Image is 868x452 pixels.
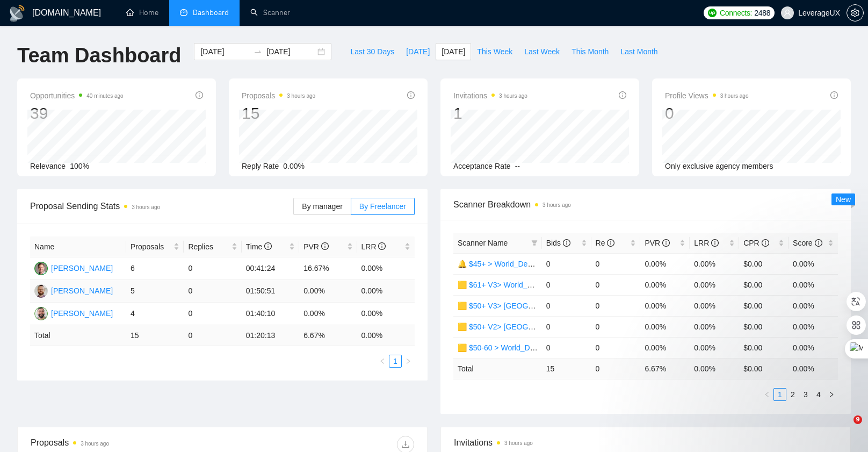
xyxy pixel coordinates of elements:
button: right [402,355,415,368]
span: Dashboard [193,8,229,17]
span: Invitations [454,436,837,449]
button: Last Week [518,43,566,60]
td: 0 [591,337,641,358]
td: 16.67% [299,257,357,280]
td: 0.00% [789,337,838,358]
span: Profile Views [665,89,749,102]
span: PVR [303,242,329,251]
time: 3 hours ago [132,204,160,210]
span: Replies [188,241,229,253]
td: 15 [126,325,184,346]
span: Relevance [30,162,66,170]
span: Connects: [720,7,752,19]
button: Last Month [614,43,663,60]
td: 0.00% [789,274,838,295]
span: By manager [302,202,342,211]
button: [DATE] [400,43,436,60]
img: RL [34,307,48,320]
time: 3 hours ago [499,93,527,99]
a: 🟨 $50-60 > World_Design Only_Roman-Web Design_General [458,343,668,352]
td: 0 [542,295,591,316]
td: Total [453,358,542,379]
h1: Team Dashboard [17,43,181,68]
a: searchScanner [250,8,290,17]
span: info-circle [662,239,670,247]
time: 3 hours ago [720,93,749,99]
td: 0 [591,358,641,379]
td: 6.67 % [299,325,357,346]
td: 0 [591,274,641,295]
span: info-circle [563,239,570,247]
span: info-circle [378,242,386,250]
span: Proposals [242,89,315,102]
td: Total [30,325,126,346]
span: Bids [546,239,570,247]
td: 0.00% [789,295,838,316]
td: 0.00% [357,303,415,325]
span: 0.00% [283,162,305,170]
div: 0 [665,103,749,124]
span: Last Month [620,46,657,58]
li: Previous Page [376,355,389,368]
a: 1 [389,355,401,367]
a: 🟨 $61+ V3> World_Design Only_Roman-UX/UI_General [458,281,650,289]
a: TV[PERSON_NAME] [34,263,113,272]
iframe: Intercom live chat [831,415,857,441]
span: right [405,358,411,364]
td: 0 [184,257,241,280]
li: 1 [389,355,402,368]
span: left [379,358,386,364]
span: [DATE] [406,46,430,58]
span: info-circle [815,239,822,247]
td: 0 [591,316,641,337]
td: 00:41:24 [242,257,299,280]
td: 6 [126,257,184,280]
td: 0.00% [690,337,739,358]
span: swap-right [254,47,262,56]
td: 4 [126,303,184,325]
input: End date [266,46,315,58]
time: 40 minutes ago [86,93,123,99]
span: Proposals [131,241,171,253]
button: This Month [566,43,614,60]
img: AK [34,284,48,298]
span: info-circle [619,91,626,99]
span: info-circle [711,239,719,247]
div: [PERSON_NAME] [51,262,113,274]
span: filter [531,240,538,246]
a: 🟨 $50+ V3> [GEOGRAPHIC_DATA]+[GEOGRAPHIC_DATA] Only_Tony-UX/UI_General [458,302,756,310]
span: Scanner Name [458,239,508,247]
span: setting [847,9,863,17]
img: upwork-logo.png [708,9,717,17]
td: 0.00% [690,253,739,274]
div: [PERSON_NAME] [51,285,113,297]
a: 🟨 $50+ V2> [GEOGRAPHIC_DATA]+[GEOGRAPHIC_DATA] Only_Tony-UX/UI_General [458,322,756,331]
time: 3 hours ago [542,202,571,208]
button: left [376,355,389,368]
td: 0.00% [640,295,690,316]
span: Proposal Sending Stats [30,199,293,213]
span: Opportunities [30,89,124,102]
td: 01:20:13 [242,325,299,346]
button: setting [847,4,864,21]
div: [PERSON_NAME] [51,307,113,319]
td: 0.00% [299,280,357,303]
td: 0 [542,337,591,358]
li: Next Page [402,355,415,368]
td: 0.00% [299,303,357,325]
td: 0 [542,253,591,274]
span: user [784,9,791,17]
span: By Freelancer [359,202,406,211]
button: [DATE] [436,43,471,60]
td: 0.00% [640,253,690,274]
td: $0.00 [739,253,789,274]
img: TV [34,262,48,275]
span: Invitations [453,89,527,102]
td: 5 [126,280,184,303]
th: Name [30,236,126,257]
td: 01:40:10 [242,303,299,325]
td: 0.00% [640,337,690,358]
img: logo [9,5,26,22]
a: setting [847,9,864,17]
span: Last Week [524,46,560,58]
